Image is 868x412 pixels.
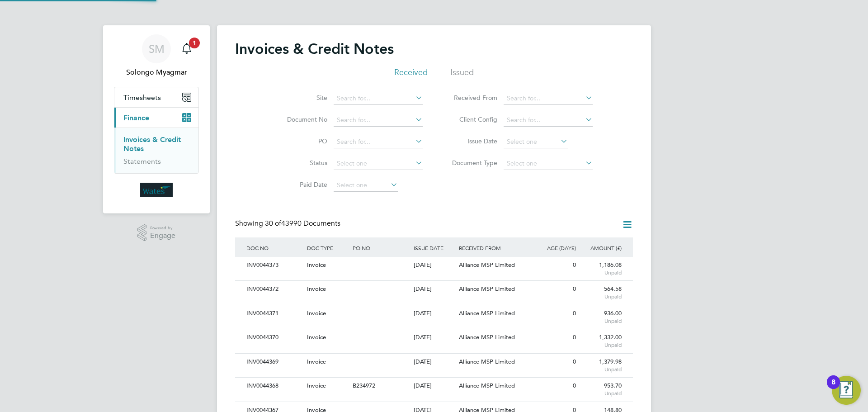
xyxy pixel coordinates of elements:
input: Search for... [504,114,593,127]
input: Search for... [334,136,423,148]
div: 953.70 [578,378,624,401]
div: DOC TYPE [305,237,350,258]
span: 0 [573,333,576,341]
label: Site [275,94,327,102]
span: 0 [573,285,576,293]
div: [DATE] [411,378,457,394]
label: Received From [445,94,497,102]
div: INV0044368 [244,378,305,394]
span: Invoice [307,382,326,389]
span: Alliance MSP Limited [459,333,515,341]
div: INV0044370 [244,329,305,346]
span: Unpaid [580,317,622,325]
span: SM [149,43,165,55]
li: Received [394,67,428,83]
a: Statements [123,157,161,166]
input: Select one [334,157,423,170]
div: PO NO [350,237,411,258]
button: Timesheets [114,87,198,107]
div: 1,332.00 [578,329,624,353]
span: Engage [150,232,175,240]
label: Status [275,159,327,167]
a: 1 [178,34,196,63]
div: [DATE] [411,329,457,346]
label: Document Type [445,159,497,167]
div: DOC NO [244,237,305,258]
label: Paid Date [275,180,327,189]
input: Search for... [504,92,593,105]
span: 0 [573,358,576,365]
h2: Invoices & Credit Notes [235,40,394,58]
div: 1,379.98 [578,354,624,377]
span: B234972 [353,382,375,389]
input: Select one [334,179,398,192]
span: Alliance MSP Limited [459,285,515,293]
div: INV0044373 [244,257,305,274]
label: Document No [275,115,327,123]
span: Unpaid [580,390,622,397]
label: Client Config [445,115,497,123]
div: [DATE] [411,257,457,274]
div: INV0044372 [244,281,305,298]
span: Invoice [307,309,326,317]
input: Select one [504,157,593,170]
div: Finance [114,128,198,173]
span: Unpaid [580,341,622,349]
div: ISSUE DATE [411,237,457,258]
input: Search for... [334,92,423,105]
div: [DATE] [411,305,457,322]
span: Invoice [307,333,326,341]
img: wates-logo-retina.png [140,183,173,197]
div: 936.00 [578,305,624,329]
a: SMSolongo Myagmar [114,34,199,78]
span: Unpaid [580,366,622,373]
span: Alliance MSP Limited [459,309,515,317]
span: Alliance MSP Limited [459,261,515,269]
div: AMOUNT (£) [578,237,624,258]
span: Unpaid [580,269,622,276]
span: Invoice [307,285,326,293]
a: Invoices & Credit Notes [123,135,181,153]
label: PO [275,137,327,145]
div: [DATE] [411,354,457,370]
input: Select one [504,136,568,148]
nav: Main navigation [103,25,210,213]
div: [DATE] [411,281,457,298]
div: INV0044371 [244,305,305,322]
div: 1,186.08 [578,257,624,280]
input: Search for... [334,114,423,127]
div: Showing [235,219,342,228]
span: Invoice [307,358,326,365]
span: Powered by [150,224,175,232]
span: Alliance MSP Limited [459,358,515,365]
label: Issue Date [445,137,497,145]
span: 0 [573,309,576,317]
span: 1 [189,38,200,48]
span: Unpaid [580,293,622,300]
span: Invoice [307,261,326,269]
span: 30 of [265,219,281,228]
a: Powered byEngage [137,224,176,242]
div: AGE (DAYS) [533,237,578,258]
span: Alliance MSP Limited [459,382,515,389]
span: 43990 Documents [265,219,340,228]
span: Timesheets [123,93,161,102]
div: INV0044369 [244,354,305,370]
span: 0 [573,261,576,269]
div: 8 [831,382,835,394]
button: Open Resource Center, 8 new notifications [832,376,861,405]
div: 564.58 [578,281,624,304]
li: Issued [450,67,474,83]
button: Finance [114,108,198,128]
a: Go to home page [114,183,199,197]
span: Finance [123,114,149,122]
span: 0 [573,382,576,389]
div: RECEIVED FROM [457,237,533,258]
span: Solongo Myagmar [114,67,199,78]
